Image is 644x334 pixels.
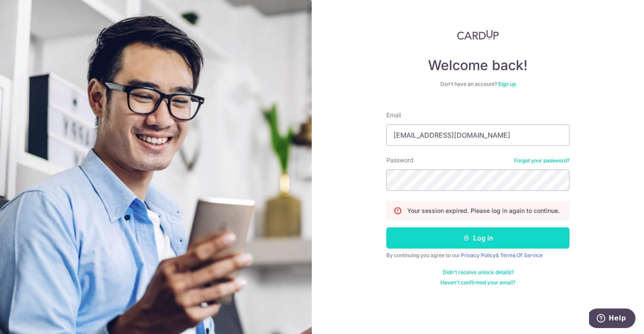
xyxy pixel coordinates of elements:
p: Your session expired. Please log in again to continue. [407,207,560,215]
a: Didn't receive unlock details? [443,269,514,276]
span: Help [20,6,37,14]
h4: Welcome back! [386,57,569,74]
button: Log in [386,227,569,249]
a: Terms Of Service [500,252,543,258]
input: Enter your Email [386,125,569,146]
a: Haven't confirmed your email? [440,279,515,286]
div: Don’t have an account? [386,81,569,88]
a: Forgot your password? [514,157,569,164]
label: Email [386,111,401,119]
a: Privacy Policy [461,252,496,258]
label: Password [386,156,414,164]
a: Sign up [498,81,516,87]
div: By continuing you agree to our & [386,252,569,259]
img: CardUp Logo [457,30,499,40]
